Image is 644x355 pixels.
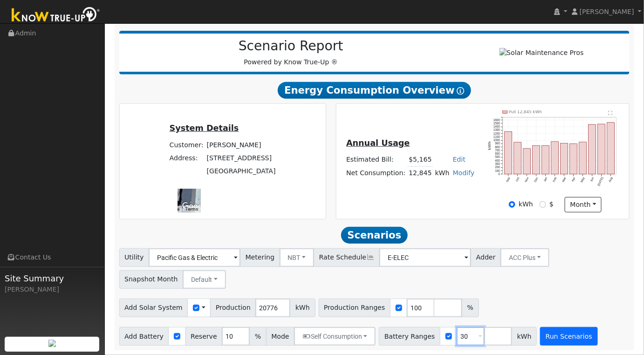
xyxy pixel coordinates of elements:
rect: onclick="" [505,132,512,174]
text: 1400 [493,125,500,128]
text: [DATE] [597,177,604,187]
text: Jan [543,177,548,183]
text: 300 [495,163,500,166]
img: Know True-Up [7,5,105,26]
a: Open this area in Google Maps (opens a new window) [180,200,211,212]
rect: onclick="" [579,142,587,174]
text: 1000 [493,139,500,142]
u: System Details [170,123,239,133]
text: Pull 12,845 kWh [509,109,542,114]
td: 12,845 [407,166,433,180]
text: 400 [495,159,500,162]
text: 0 [499,172,500,176]
div: Powered by Know True-Up ® [124,38,458,67]
text: Aug [608,177,614,183]
rect: onclick="" [533,146,540,174]
td: [GEOGRAPHIC_DATA] [205,164,277,177]
span: Rate Schedule [314,248,380,267]
span: Scenarios [341,227,408,244]
span: Add Solar System [119,299,188,317]
button: Self Consumption [294,327,376,346]
span: Add Battery [119,327,169,346]
input: Select a Rate Schedule [379,248,471,267]
text: 900 [495,142,500,145]
rect: onclick="" [542,146,549,175]
text: 200 [495,166,500,169]
text: Feb [552,177,557,183]
span: Reserve [185,327,223,346]
span: % [462,299,479,317]
span: [PERSON_NAME] [580,8,634,15]
img: Solar Maintenance Pros [500,48,584,58]
text: Nov [524,177,530,183]
rect: onclick="" [589,124,596,174]
a: Modify [453,169,475,177]
text: Dec [534,177,539,183]
h2: Scenario Report [129,38,453,54]
text: 1100 [493,135,500,138]
text: Oct [515,177,520,182]
button: NBT [280,248,315,267]
input: kWh [509,201,515,208]
label: $ [549,199,554,209]
button: ACC Plus [500,248,549,267]
rect: onclick="" [607,123,615,174]
td: kWh [433,166,451,180]
span: Mode [266,327,295,346]
text: Sep [506,177,511,183]
span: Production Ranges [319,299,391,317]
text: 1500 [493,122,500,125]
span: kWh [290,299,315,317]
a: Terms (opens in new tab) [185,206,198,212]
span: Adder [471,248,501,267]
text: kWh [487,142,492,150]
span: Snapshot Month [119,270,184,289]
rect: onclick="" [570,144,577,175]
button: month [565,197,602,213]
input: Select a Utility [149,248,240,267]
text: Jun [590,177,595,183]
button: Run Scenarios [540,327,597,346]
rect: onclick="" [598,124,605,174]
rect: onclick="" [523,149,531,174]
rect: onclick="" [514,142,521,174]
td: Net Consumption: [345,166,407,180]
td: [PERSON_NAME] [205,138,277,151]
text: 800 [495,145,500,149]
span: Energy Consumption Overview [278,82,471,99]
span: Battery Ranges [379,327,440,346]
rect: onclick="" [551,142,559,174]
span: Metering [240,248,280,267]
td: Address: [168,151,205,164]
img: retrieve [48,340,56,347]
text: 1200 [493,132,500,135]
a: Edit [453,156,466,163]
rect: onclick="" [561,143,568,175]
td: Estimated Bill: [345,153,407,167]
i: Show Help [457,87,465,95]
text: 600 [495,152,500,156]
text: Apr [571,177,577,183]
text: 100 [495,169,500,172]
text: 500 [495,156,500,159]
span: Utility [119,248,150,267]
div: [PERSON_NAME] [5,285,100,294]
text: May [580,177,586,184]
span: Production [210,299,256,317]
text: Mar [562,177,567,183]
text: 1600 [493,118,500,122]
label: kWh [519,199,533,209]
td: $5,165 [407,153,433,167]
u: Annual Usage [346,138,410,148]
td: [STREET_ADDRESS] [205,151,277,164]
input: $ [540,201,546,208]
text:  [609,111,613,116]
img: Google [180,200,211,212]
text: 700 [495,149,500,152]
span: % [249,327,266,346]
span: Site Summary [5,272,100,285]
span: kWh [512,327,537,346]
td: Customer: [168,138,205,151]
text: 1300 [493,129,500,132]
button: Default [183,270,226,289]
